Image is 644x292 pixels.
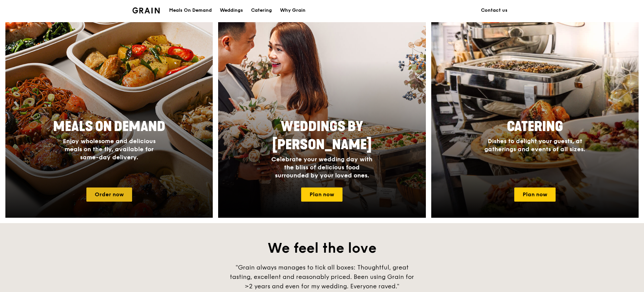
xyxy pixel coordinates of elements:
[280,0,306,20] div: Why Grain
[276,0,310,20] a: Why Grain
[251,0,272,20] div: Catering
[218,22,426,218] a: Weddings by [PERSON_NAME]Celebrate your wedding day with the bliss of delicious food surrounded b...
[220,0,243,20] div: Weddings
[86,187,132,202] a: Order now
[218,22,426,218] img: weddings-card.4f3003b8.jpg
[132,7,160,13] img: Grain
[477,0,512,20] a: Contact us
[484,137,585,153] span: Dishes to delight your guests, at gatherings and events of all sizes.
[169,0,212,20] div: Meals On Demand
[247,0,276,20] a: Catering
[221,263,423,291] div: "Grain always manages to tick all boxes: Thoughtful, great tasting, excellent and reasonably pric...
[507,119,563,135] span: Catering
[431,22,639,218] img: catering-card.e1cfaf3e.jpg
[272,119,372,153] span: Weddings by [PERSON_NAME]
[53,119,165,135] span: Meals On Demand
[271,156,372,179] span: Celebrate your wedding day with the bliss of delicious food surrounded by your loved ones.
[431,22,639,218] a: CateringDishes to delight your guests, at gatherings and events of all sizes.Plan now
[63,137,156,161] span: Enjoy wholesome and delicious meals on the fly, available for same-day delivery.
[5,22,213,218] a: Meals On DemandEnjoy wholesome and delicious meals on the fly, available for same-day delivery.Or...
[216,0,247,20] a: Weddings
[514,187,556,202] a: Plan now
[301,187,343,202] a: Plan now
